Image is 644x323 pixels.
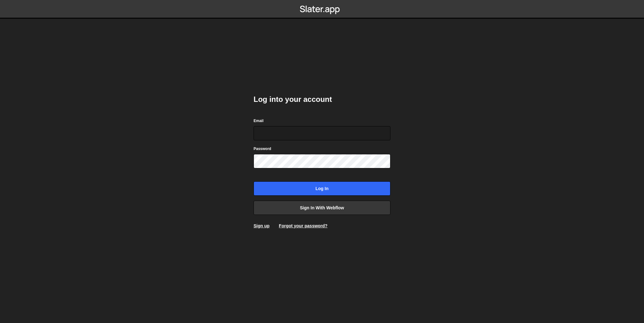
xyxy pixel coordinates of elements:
[254,94,390,104] h2: Log into your account
[254,201,390,215] a: Sign in with Webflow
[254,118,264,124] label: Email
[254,223,269,228] a: Sign up
[254,146,271,152] label: Password
[279,223,327,228] a: Forgot your password?
[254,181,390,196] input: Log in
